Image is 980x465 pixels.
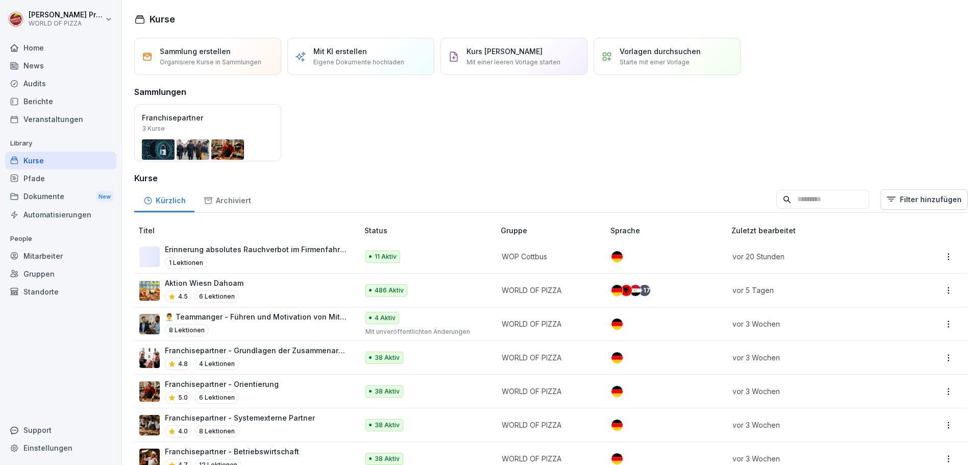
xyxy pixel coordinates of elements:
a: Berichte [5,92,116,110]
div: New [96,191,113,203]
p: WORLD OF PIZZA [502,453,594,464]
p: WORLD OF PIZZA [502,285,594,296]
p: WORLD OF PIZZA [29,20,103,27]
img: de.svg [611,251,623,262]
p: Franchisepartner [142,112,274,123]
p: 👨‍💼 Teammanger - Führen und Motivation von Mitarbeitern [165,311,348,322]
p: vor 5 Tagen [732,285,895,296]
p: 486 Aktiv [375,286,404,295]
p: 38 Aktiv [375,387,400,396]
div: + 17 [639,285,650,296]
p: Sammlung erstellen [160,46,231,57]
p: 38 Aktiv [375,421,400,430]
p: vor 3 Wochen [732,386,895,397]
img: de.svg [611,319,623,330]
p: Titel [138,225,360,236]
h1: Kurse [150,12,175,26]
p: Mit KI erstellen [313,46,367,57]
a: DokumenteNew [5,187,116,206]
p: WOP Cottbus [502,251,594,262]
p: vor 3 Wochen [732,319,895,329]
p: 4.8 [178,359,188,369]
img: de.svg [611,386,623,397]
a: Kürzlich [134,186,194,212]
p: Mit einer leeren Vorlage starten [467,58,560,67]
a: Einstellungen [5,439,116,457]
p: Library [5,135,116,152]
p: [PERSON_NAME] Proschwitz [29,11,103,19]
img: tlfwtewhtshhigq7h0svolsu.png [139,280,160,301]
p: vor 20 Stunden [732,251,895,262]
p: Franchisepartner - Betriebswirtschaft [165,446,299,457]
p: WORLD OF PIZZA [502,420,594,430]
img: ohhd80l18yea4i55etg45yot.png [139,314,160,334]
p: Franchisepartner - Orientierung [165,379,279,389]
p: Erinnerung absolutes Rauchverbot im Firmenfahrzeug [165,244,348,255]
div: Support [5,421,116,439]
button: Filter hinzufügen [880,189,968,210]
p: vor 3 Wochen [732,420,895,430]
p: People [5,231,116,247]
a: Mitarbeiter [5,247,116,265]
p: Starte mit einer Vorlage [620,58,690,67]
img: jg5uy95jeicgu19gkip2jpcz.png [139,348,160,368]
p: 8 Lektionen [165,324,209,336]
div: Audits [5,75,116,92]
h3: Kurse [134,172,968,184]
img: de.svg [611,285,623,296]
a: Veranstaltungen [5,110,116,128]
p: 8 Lektionen [195,425,239,437]
a: Franchisepartner3 Kurse [134,104,281,161]
h3: Sammlungen [134,86,186,98]
p: WORLD OF PIZZA [502,386,594,397]
img: eg.svg [630,285,641,296]
p: Sprache [610,225,727,236]
p: 38 Aktiv [375,454,400,463]
p: Kurs [PERSON_NAME] [467,46,543,57]
p: vor 3 Wochen [732,453,895,464]
p: Zuletzt bearbeitet [731,225,908,236]
p: WORLD OF PIZZA [502,319,594,329]
p: Vorlagen durchsuchen [620,46,701,57]
div: Kurse [5,152,116,169]
p: 6 Lektionen [195,290,239,303]
p: Franchisepartner - Grundlagen der Zusammenarbeit [165,345,348,356]
p: 4 Lektionen [195,358,239,370]
div: Automatisierungen [5,206,116,224]
p: Gruppe [501,225,606,236]
a: Pfade [5,169,116,187]
a: Archiviert [194,186,260,212]
a: Home [5,39,116,57]
p: Franchisepartner - Systemexterne Partner [165,412,315,423]
p: 38 Aktiv [375,353,400,362]
p: 3 Kurse [142,124,165,133]
img: c6ahff3tpkyjer6p5tw961a1.png [139,415,160,435]
img: de.svg [611,420,623,431]
p: Eigene Dokumente hochladen [313,58,404,67]
div: Dokumente [5,187,116,206]
a: News [5,57,116,75]
p: 11 Aktiv [375,252,397,261]
p: Status [364,225,497,236]
p: 5.0 [178,393,188,402]
p: WORLD OF PIZZA [502,352,594,363]
img: de.svg [611,352,623,363]
a: Gruppen [5,265,116,283]
p: 1 Lektionen [165,257,207,269]
p: 4.0 [178,427,188,436]
p: vor 3 Wochen [732,352,895,363]
img: de.svg [611,453,623,464]
div: Standorte [5,283,116,301]
p: 4.5 [178,292,188,301]
p: Aktion Wiesn Dahoam [165,278,243,288]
